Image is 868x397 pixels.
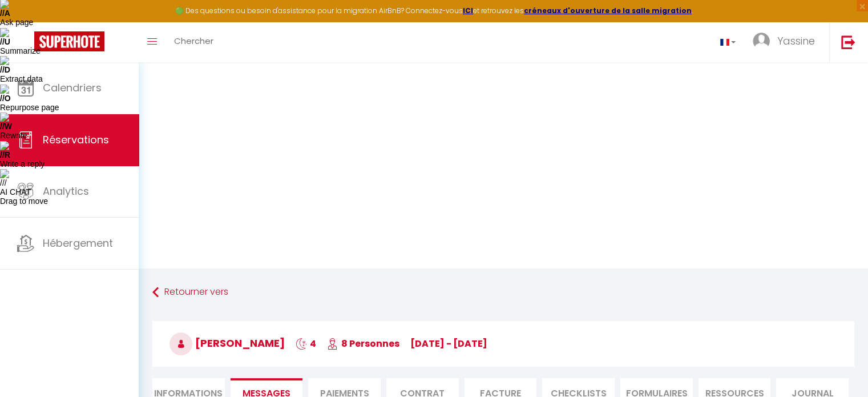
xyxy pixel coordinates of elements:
[327,337,399,350] span: 8 Personnes
[410,337,487,350] span: [DATE] - [DATE]
[43,236,113,250] span: Hébergement
[9,5,43,39] button: Ouvrir le widget de chat LiveChat
[152,282,854,303] a: Retourner vers
[169,336,285,350] span: [PERSON_NAME]
[296,337,316,350] span: 4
